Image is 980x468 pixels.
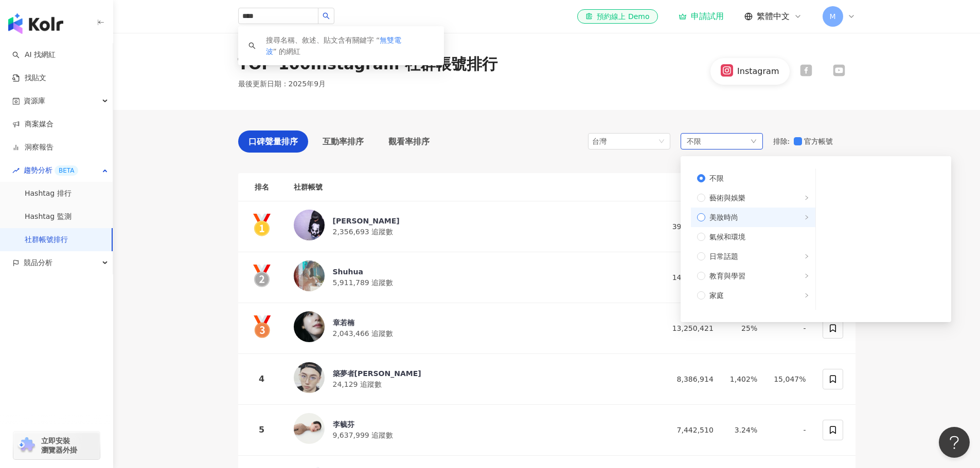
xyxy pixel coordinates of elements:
[294,260,652,294] a: KOL AvatarShuhua5,911,789 追蹤數
[286,173,660,201] th: 社群帳號
[12,50,56,60] a: searchAI 找網紅
[294,311,652,345] a: KOL Avatar章若楠2,043,466 追蹤數
[12,119,54,129] a: 商案媒合
[679,11,724,22] a: 申請試用
[751,138,757,144] span: down
[765,303,814,354] td: -
[804,192,809,203] span: right
[55,165,78,176] div: BETA
[333,278,394,287] span: 5,911,789 追蹤數
[709,290,724,301] span: 家庭
[737,66,779,77] div: Instagram
[709,192,745,203] span: 藝術與娛樂
[294,413,652,447] a: KOL Avatar李毓芬9,637,999 追蹤數
[333,228,394,236] span: 2,356,693 追蹤數
[41,436,77,455] span: 立即安裝 瀏覽器外掛
[8,13,63,34] img: logo
[804,309,809,321] span: right
[248,42,256,49] span: search
[709,309,724,321] span: 財經
[585,11,649,22] div: 預約線上 Demo
[323,135,364,148] span: 互動率排序
[774,373,806,385] div: 15,047%
[804,212,809,223] span: right
[248,135,298,148] span: 口碑聲量排序
[24,89,45,113] span: 資源庫
[294,413,325,444] img: KOL Avatar
[592,134,626,149] div: 台灣
[12,167,20,174] span: rise
[25,235,68,245] a: 社群帳號排行
[294,260,325,291] img: KOL Avatar
[687,136,701,147] span: 不限
[294,210,325,240] img: KOL Avatar
[246,423,277,436] div: 5
[668,221,714,232] div: 39,808,845
[668,373,714,385] div: 8,386,914
[939,427,970,458] iframe: Help Scout Beacon - Open
[24,159,78,182] span: 趨勢分析
[333,431,394,439] span: 9,637,999 追蹤數
[24,251,52,274] span: 競品分析
[323,12,330,20] span: search
[333,368,421,379] div: 築夢者[PERSON_NAME]
[730,373,757,385] div: 1,402%
[13,432,100,459] a: chrome extension立即安裝 瀏覽器外掛
[333,267,394,277] div: Shuhua
[757,11,790,22] span: 繁體中文
[238,79,326,89] p: 最後更新日期 ： 2025年9月
[730,323,757,334] div: 25%
[266,34,434,57] div: 搜尋名稱、敘述、貼文含有關鍵字 “ ” 的網紅
[804,251,809,262] span: right
[294,362,652,396] a: KOL Avatar築夢者[PERSON_NAME]24,129 追蹤數
[660,173,722,201] th: 口碑聲量
[333,317,394,328] div: 章若楠
[773,137,790,145] span: 排除 :
[802,136,837,147] span: 官方帳號
[294,362,325,393] img: KOL Avatar
[709,270,745,282] span: 教育與學習
[577,9,657,24] a: 預約線上 Demo
[730,424,757,436] div: 3.24%
[333,216,400,226] div: [PERSON_NAME]
[238,53,497,75] div: TOP 100 Instagram 社群帳號排行
[709,212,738,223] span: 美妝時尚
[709,251,738,262] span: 日常話題
[12,142,54,153] a: 洞察報告
[804,270,809,282] span: right
[668,424,714,436] div: 7,442,510
[765,405,814,456] td: -
[333,329,394,338] span: 2,043,466 追蹤數
[709,173,724,184] span: 不限
[668,323,714,334] div: 13,250,421
[829,11,835,22] span: M
[246,372,277,385] div: 4
[333,380,382,388] span: 24,129 追蹤數
[294,311,325,342] img: KOL Avatar
[668,272,714,283] div: 14,191,823
[238,173,286,201] th: 排名
[25,189,72,199] a: Hashtag 排行
[16,437,37,454] img: chrome extension
[12,73,46,83] a: 找貼文
[804,290,809,301] span: right
[709,231,745,242] span: 氣候和環境
[333,419,394,429] div: 李毓芬
[25,212,72,222] a: Hashtag 監測
[388,135,430,148] span: 觀看率排序
[294,210,652,244] a: KOL Avatar[PERSON_NAME]2,356,693 追蹤數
